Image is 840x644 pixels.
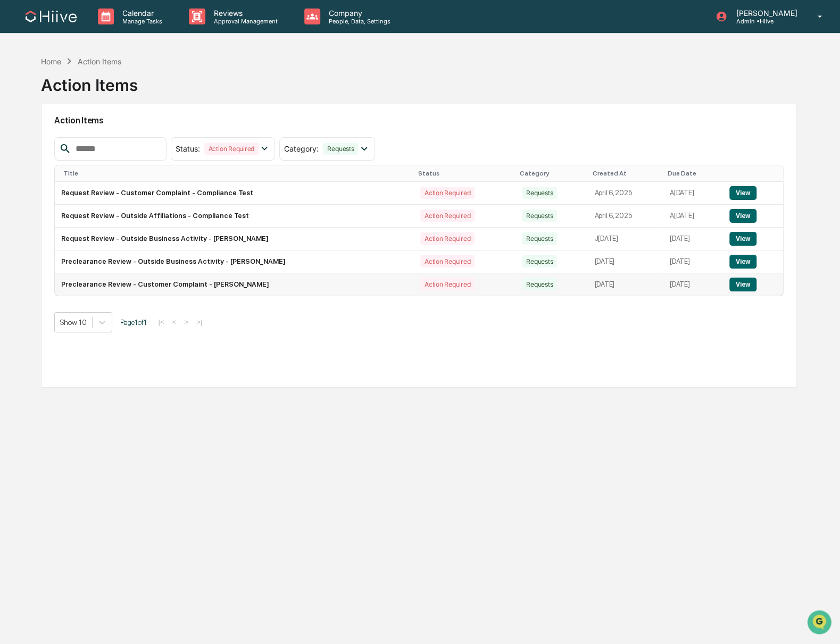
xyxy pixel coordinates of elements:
[73,129,136,148] a: 🗄️Attestations
[663,182,723,205] td: A[DATE]
[11,155,19,163] div: 🔎
[522,210,557,222] div: Requests
[727,18,802,25] p: Admin • Hiive
[11,81,30,100] img: 1746055101610-c473b297-6a78-478c-a979-82029cc54cd1
[55,250,414,273] td: Preclearance Review - Outside Business Activity - [PERSON_NAME]
[21,154,67,164] span: Data Lookup
[727,9,802,18] p: [PERSON_NAME]
[55,228,414,250] td: Request Review - Outside Business Activity - [PERSON_NAME]
[284,144,319,153] span: Category :
[522,187,557,199] div: Requests
[323,143,358,155] div: Requests
[36,91,135,100] div: We're available if you need us!
[663,228,723,250] td: [DATE]
[41,67,138,95] div: Action Items
[729,255,756,269] button: View
[420,278,475,290] div: Action Required
[588,205,663,228] td: April 6, 2025
[120,318,147,327] span: Page 1 of 1
[729,257,756,265] a: View
[41,57,61,66] div: Home
[668,170,719,177] div: Due Date
[420,255,475,267] div: Action Required
[588,228,663,250] td: J[DATE]
[169,317,180,327] button: <
[181,317,192,327] button: >
[729,232,756,246] button: View
[729,189,756,197] a: View
[420,232,475,245] div: Action Required
[522,232,557,245] div: Requests
[418,170,511,177] div: Status
[729,280,756,288] a: View
[588,273,663,296] td: [DATE]
[520,170,584,177] div: Category
[193,317,205,327] button: >|
[55,273,414,296] td: Preclearance Review - Customer Complaint - [PERSON_NAME]
[522,255,557,267] div: Requests
[11,135,19,143] div: 🖐️
[78,57,121,66] div: Action Items
[106,180,129,188] span: Pylon
[155,317,167,327] button: |<
[176,144,200,153] span: Status :
[204,143,259,155] div: Action Required
[320,18,396,25] p: People, Data, Settings
[181,84,194,97] button: Start new chat
[588,182,663,205] td: April 6, 2025
[729,235,756,242] a: View
[75,179,129,188] a: Powered byPylon
[729,186,756,200] button: View
[205,9,283,18] p: Reviews
[21,133,69,144] span: Preclearance
[55,182,414,205] td: Request Review - Customer Complaint - Compliance Test
[6,129,73,148] a: 🖐️Preclearance
[420,210,475,222] div: Action Required
[63,170,410,177] div: Title
[420,187,475,199] div: Action Required
[729,209,756,223] button: View
[205,18,283,25] p: Approval Management
[54,115,784,126] h2: Action Items
[320,9,396,18] p: Company
[36,81,174,91] div: Start new chat
[729,212,756,220] a: View
[11,22,194,39] p: How can we help?
[114,18,168,25] p: Manage Tasks
[663,273,723,296] td: [DATE]
[88,133,132,144] span: Attestations
[806,609,835,638] iframe: Open customer support
[77,135,86,143] div: 🗄️
[28,48,176,59] input: Clear
[55,205,414,228] td: Request Review - Outside Affiliations - Compliance Test
[588,250,663,273] td: [DATE]
[114,9,168,18] p: Calendar
[26,11,77,22] img: logo
[6,149,71,169] a: 🔎Data Lookup
[663,250,723,273] td: [DATE]
[729,278,756,291] button: View
[663,205,723,228] td: A[DATE]
[592,170,659,177] div: Created At
[522,278,557,290] div: Requests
